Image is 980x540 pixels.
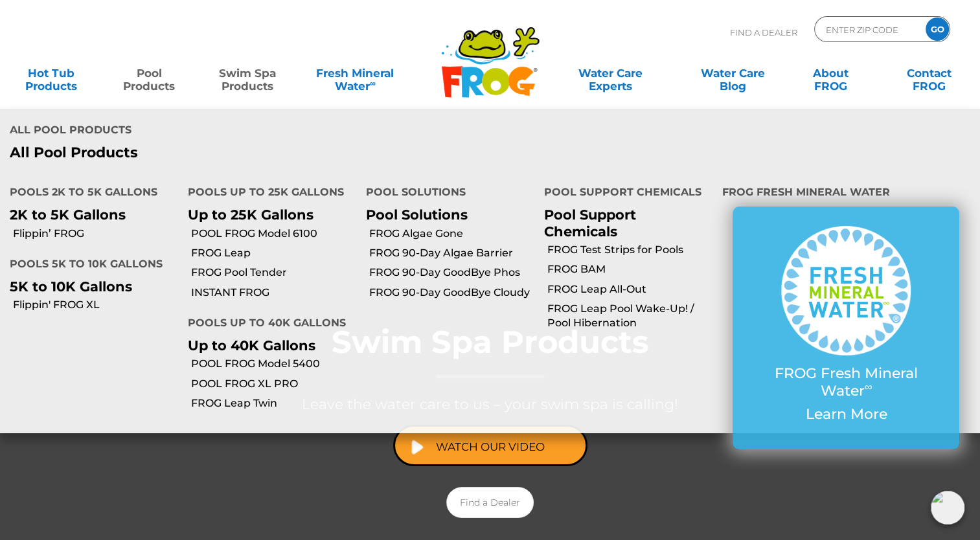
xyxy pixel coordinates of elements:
h4: Pool Support Chemicals [544,181,703,207]
a: Pool Solutions [366,207,468,223]
h4: Pools 5K to 10K Gallons [10,253,168,278]
sup: ∞ [865,380,872,393]
a: POOL FROG XL PRO [191,377,356,391]
a: All Pool Products [10,144,480,161]
p: Up to 40K Gallons [188,337,347,354]
a: Find a Dealer [446,487,534,518]
a: FROG Leap Pool Wake-Up! / Pool Hibernation [547,302,712,331]
a: AboutFROG [793,60,869,86]
a: FROG Leap [191,246,356,260]
a: INSTANT FROG [191,286,356,300]
a: Water CareBlog [694,60,771,86]
img: openIcon [931,491,964,524]
p: FROG Fresh Mineral Water [758,365,933,399]
a: Flippin’ FROG [13,227,178,241]
p: 5K to 10K Gallons [10,278,168,295]
a: FROG Algae Gone [369,227,534,241]
h4: Pool Solutions [366,181,525,207]
a: FROG Leap All-Out [547,282,712,297]
a: FROG Pool Tender [191,265,356,280]
a: FROG 90-Day Algae Barrier [369,246,534,260]
p: Pool Support Chemicals [544,207,703,239]
input: Zip Code Form [825,20,912,39]
a: FROG BAM [547,262,712,276]
a: Water CareExperts [549,60,672,86]
h4: Pools 2K to 5K Gallons [10,181,168,207]
h4: All Pool Products [10,118,480,144]
a: FROG Fresh Mineral Water∞ Learn More [758,226,933,429]
a: Swim SpaProducts [209,60,286,86]
a: ContactFROG [891,60,967,86]
p: Up to 25K Gallons [188,207,347,223]
input: GO [926,17,949,41]
a: Hot TubProducts [13,60,89,86]
a: FROG 90-Day GoodBye Cloudy [369,286,534,300]
p: Learn More [758,406,933,423]
sup: ∞ [370,78,376,88]
a: POOL FROG Model 6100 [191,227,356,241]
h4: FROG Fresh Mineral Water [722,181,970,207]
a: FROG Leap Twin [191,396,356,411]
a: Fresh MineralWater∞ [308,60,403,86]
h4: Pools up to 40K Gallons [188,311,347,337]
a: FROG 90-Day GoodBye Phos [369,265,534,280]
a: PoolProducts [111,60,188,86]
h4: Pools up to 25K Gallons [188,181,347,207]
p: 2K to 5K Gallons [10,207,168,223]
a: Flippin' FROG XL [13,298,178,312]
a: POOL FROG Model 5400 [191,357,356,371]
a: FROG Test Strips for Pools [547,243,712,257]
a: Watch Our Video [393,425,587,466]
p: Find A Dealer [730,16,797,49]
